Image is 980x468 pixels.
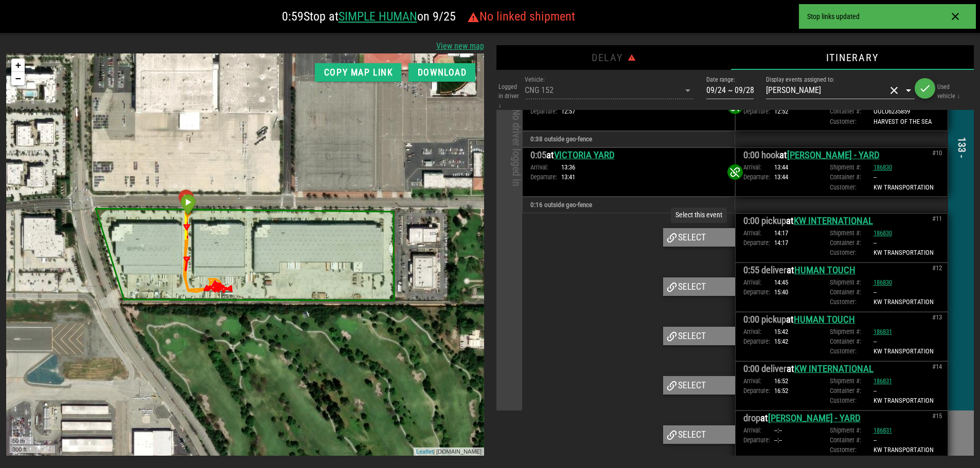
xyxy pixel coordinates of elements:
[417,67,467,78] span: Download
[743,386,774,396] div: Departure:
[874,386,948,396] div: --
[338,9,417,24] a: SIMPLE HUMAN
[830,445,874,455] div: Customer:
[774,228,788,238] div: 14:17
[874,426,892,434] a: 186831
[410,395,427,401] a: Leaflet
[467,9,575,24] span: No linked shipment
[743,287,774,297] div: Departure:
[530,172,561,182] div: Departure:
[830,238,874,248] div: Container #:
[743,362,874,376] h3: at
[743,363,787,375] span: 0:00 deliver
[743,327,774,336] div: Arrival:
[743,277,774,287] div: Arrival:
[743,148,880,162] h3: at
[663,425,735,444] div: Select
[496,74,525,110] div: Logged in driver ↓
[743,172,774,182] div: Departure:
[774,172,788,182] div: 13:44
[830,287,874,297] div: Container #:
[874,248,934,257] div: KW TRANSPORTATION
[663,327,735,345] div: Select
[730,45,974,70] div: Itinerary
[530,106,561,116] div: Departure:
[774,287,788,297] div: 15:40
[743,215,786,227] span: 0:00 pickup
[743,312,855,327] h3: at
[874,445,934,455] div: KW TRANSPORTATION
[5,5,19,18] a: Zoom in
[874,172,948,182] div: --
[282,9,304,24] span: 0:59
[530,162,561,172] div: Arrival:
[830,396,874,405] div: Customer:
[794,363,874,375] a: KW INTERNATIONAL
[774,277,788,287] div: 14:45
[932,362,942,371] span: #14
[830,297,874,307] div: Customer:
[774,336,788,346] div: 15:42
[530,149,546,161] span: 0:05
[932,411,942,421] span: #15
[315,63,401,82] button: Copy map link
[794,265,856,276] a: HUMAN TOUCH
[407,394,478,403] div: | [DOMAIN_NAME]
[663,277,735,296] div: Select
[743,336,774,346] div: Departure:
[830,248,874,257] div: Customer:
[874,336,948,346] div: --
[774,327,788,336] div: 15:42
[787,149,880,161] a: [PERSON_NAME] - YARD
[830,182,874,192] div: Customer:
[530,200,727,210] h5: 0:16 outside geo-fence
[874,346,934,356] div: KW TRANSPORTATION
[774,238,788,248] div: 14:17
[874,117,932,126] div: HARVEST OF THE SEA
[830,435,874,445] div: Container #:
[8,8,848,25] h2: Stop at on 9/25
[743,162,774,172] div: Arrival:
[743,435,774,445] div: Departure:
[530,148,727,162] h3: at
[774,386,788,396] div: 16:52
[774,376,788,386] div: 16:52
[935,74,964,110] div: Used vehicle ↓
[932,263,942,273] span: #12
[743,411,861,425] h3: at
[496,45,731,70] div: Delay
[830,386,874,396] div: Container #:
[874,287,948,297] div: --
[932,312,942,322] span: #13
[830,376,874,386] div: Shipment #:
[830,346,874,356] div: Customer:
[743,228,774,238] div: Arrival:
[743,425,774,435] div: Arrival:
[743,376,774,386] div: Arrival:
[554,149,615,161] a: VICTORIA YARD
[774,162,788,172] div: 13:44
[874,435,948,445] div: --
[323,67,393,78] span: Copy map link
[794,314,855,325] a: HUMAN TOUCH
[408,63,475,82] button: Download
[5,18,19,32] a: Zoom out
[830,106,874,116] div: Container #:
[794,215,873,227] a: KW INTERNATIONAL
[663,228,735,247] div: Select
[743,314,786,325] span: 0:00 pickup
[874,377,892,385] a: 186831
[830,172,874,182] div: Container #:
[743,149,779,161] span: 0:00 hook
[874,396,934,405] div: KW TRANSPORTATION
[874,238,948,248] div: --
[874,229,892,237] a: 186830
[743,238,774,248] div: Departure:
[874,106,910,116] div: OOLU6235859
[530,134,727,144] h5: 0:38 outside geo-fence
[830,336,874,346] div: Container #:
[743,265,787,276] span: 0:55 deliver
[743,413,760,424] span: drop
[561,162,575,172] div: 13:36
[874,328,892,335] a: 186831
